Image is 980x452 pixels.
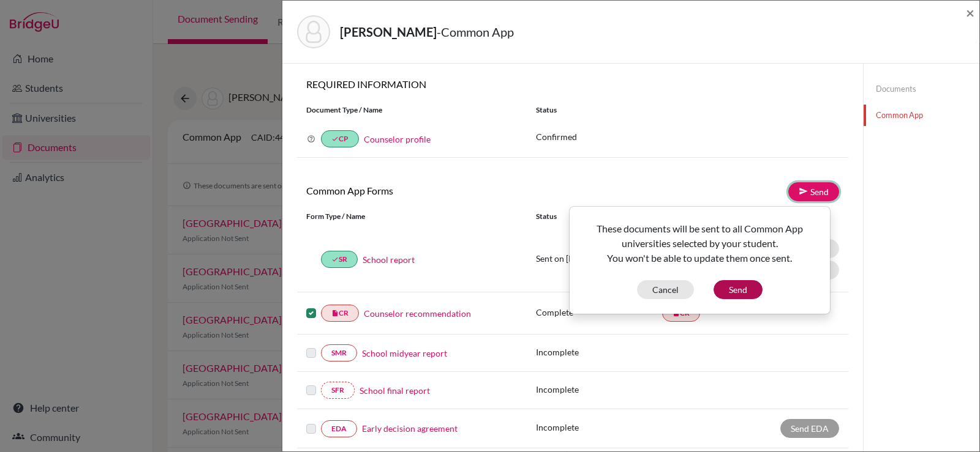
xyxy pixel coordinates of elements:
[363,253,415,266] a: School report
[579,221,820,265] p: These documents will be sent to all Common App universities selected by your student. You won't b...
[536,421,662,434] p: Incomplete
[362,422,458,435] a: Early decision agreement
[331,309,339,317] i: insert_drive_file
[362,347,447,360] a: School midyear report
[780,419,839,438] div: Send EDA
[966,4,974,21] span: ×
[536,306,662,319] p: Complete
[321,251,358,268] a: doneSR
[360,384,430,397] a: School final report
[788,182,839,201] a: Send
[297,78,848,90] h6: REQUIRED INFORMATION
[364,134,431,144] a: Counselor profile
[364,307,471,320] a: Counselor recommendation
[331,135,339,143] i: done
[864,78,979,100] a: Documents
[864,105,979,126] a: Common App
[536,252,662,265] p: Sent on [DATE]
[536,211,662,222] div: Status
[321,130,359,147] a: doneCP
[321,382,355,399] a: SFR
[536,383,662,396] p: Incomplete
[536,346,662,358] p: Incomplete
[321,344,357,361] a: SMR
[966,6,974,20] button: Close
[297,185,573,196] h6: Common App Forms
[569,206,831,314] div: Send
[340,24,437,39] strong: [PERSON_NAME]
[331,256,339,263] i: done
[527,105,848,116] div: Status
[714,280,763,299] button: Send
[321,305,359,322] a: insert_drive_fileCR
[297,211,527,222] div: Form Type / Name
[297,105,527,116] div: Document Type / Name
[321,420,357,437] a: EDA
[536,130,839,143] p: Confirmed
[637,280,694,299] button: Cancel
[437,24,514,39] span: - Common App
